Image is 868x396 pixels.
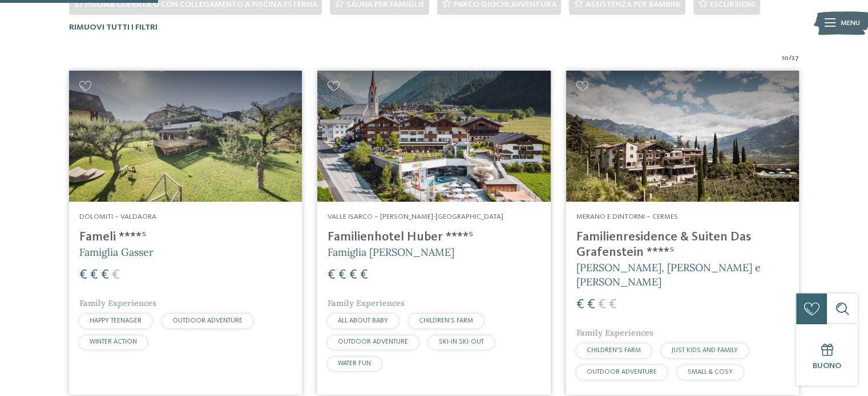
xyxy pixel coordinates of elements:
[439,338,484,345] span: SKI-IN SKI-OUT
[566,71,799,202] img: Cercate un hotel per famiglie? Qui troverete solo i migliori!
[79,298,156,308] span: Family Experiences
[90,317,142,324] span: HAPPY TEENAGER
[328,298,405,308] span: Family Experiences
[328,268,336,282] span: €
[419,317,473,324] span: CHILDREN’S FARM
[688,369,733,375] span: SMALL & COSY
[338,360,371,367] span: WATER FUN
[112,268,120,282] span: €
[328,246,454,259] span: Famiglia [PERSON_NAME]
[782,53,789,63] span: 10
[101,268,109,282] span: €
[576,328,653,338] span: Family Experiences
[813,362,841,370] span: Buono
[789,53,792,63] span: /
[79,246,154,259] span: Famiglia Gasser
[576,261,761,288] span: [PERSON_NAME], [PERSON_NAME] e [PERSON_NAME]
[709,1,755,9] span: Escursioni
[585,1,680,9] span: Assistenza per bambini
[69,23,158,31] span: Rimuovi tutti i filtri
[796,324,858,386] a: Buono
[346,1,424,9] span: Sauna per famiglie
[317,71,550,202] img: Cercate un hotel per famiglie? Qui troverete solo i migliori!
[453,1,556,9] span: Parco giochi avventura
[79,213,156,221] span: Dolomiti – Valdaora
[85,1,317,9] span: Piscina coperta o con collegamento a piscina esterna
[576,230,789,260] h4: Familienresidence & Suiten Das Grafenstein ****ˢ
[90,268,98,282] span: €
[672,347,738,354] span: JUST KIDS AND FAMILY
[587,369,657,375] span: OUTDOOR ADVENTURE
[587,298,595,312] span: €
[587,347,641,354] span: CHILDREN’S FARM
[328,230,540,245] h4: Familienhotel Huber ****ˢ
[338,338,408,345] span: OUTDOOR ADVENTURE
[79,268,87,282] span: €
[360,268,368,282] span: €
[566,71,799,395] a: Cercate un hotel per famiglie? Qui troverete solo i migliori! Merano e dintorni – Cermes Familien...
[317,71,550,395] a: Cercate un hotel per famiglie? Qui troverete solo i migliori! Valle Isarco – [PERSON_NAME]-[GEOGR...
[338,317,388,324] span: ALL ABOUT BABY
[792,53,799,63] span: 27
[172,317,243,324] span: OUTDOOR ADVENTURE
[349,268,357,282] span: €
[338,268,346,282] span: €
[576,213,678,221] span: Merano e dintorni – Cermes
[69,71,302,202] img: Cercate un hotel per famiglie? Qui troverete solo i migliori!
[69,71,302,395] a: Cercate un hotel per famiglie? Qui troverete solo i migliori! Dolomiti – Valdaora Fameli ****ˢ Fa...
[609,298,617,312] span: €
[576,298,584,312] span: €
[90,338,137,345] span: WINTER ACTION
[328,213,503,221] span: Valle Isarco – [PERSON_NAME]-[GEOGRAPHIC_DATA]
[598,298,606,312] span: €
